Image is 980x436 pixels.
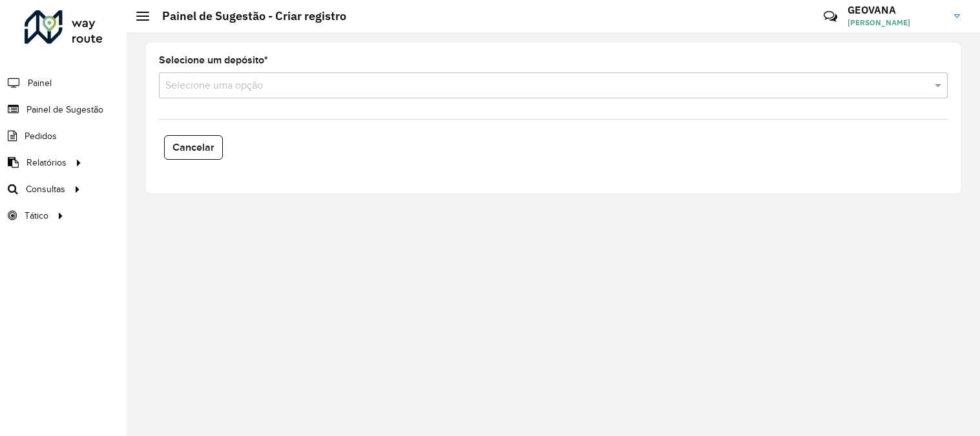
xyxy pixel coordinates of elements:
[172,142,214,153] span: Cancelar
[817,3,844,30] a: Contato Rápido
[848,4,944,16] h3: GEOVANA
[848,17,944,28] span: [PERSON_NAME]
[26,103,103,116] span: Painel de Sugestão
[28,76,52,90] span: Painel
[26,156,67,169] span: Relatórios
[159,52,268,68] label: Selecione um depósito
[25,129,57,143] span: Pedidos
[25,209,48,223] span: Tático
[26,182,65,196] span: Consultas
[164,135,223,160] button: Cancelar
[149,9,346,23] h2: Painel de Sugestão - Criar registro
